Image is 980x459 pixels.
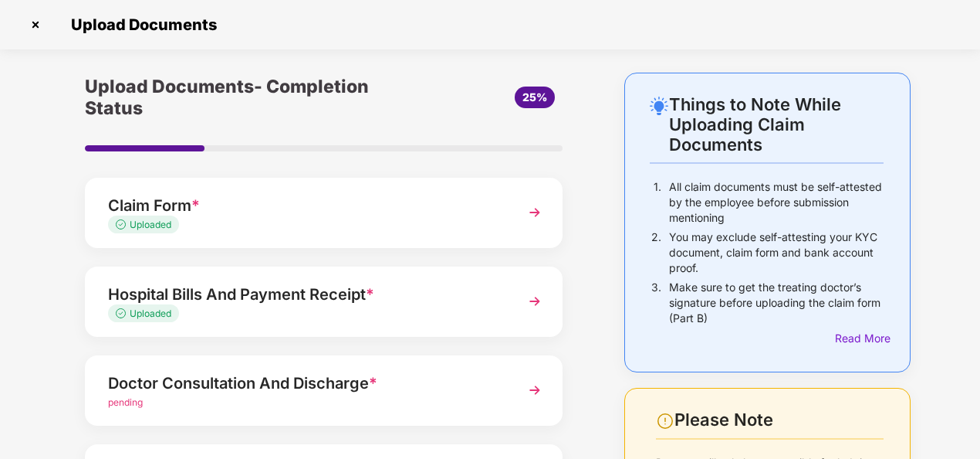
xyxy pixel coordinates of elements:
span: 25% [522,90,547,104]
span: Uploaded [130,219,171,230]
span: Upload Documents [56,15,225,34]
img: svg+xml;base64,PHN2ZyBpZD0iTmV4dCIgeG1sbnM9Imh0dHA6Ly93d3cudzMub3JnLzIwMDAvc3ZnIiB3aWR0aD0iMzYiIG... [521,287,549,315]
p: 2. [651,229,661,276]
div: Hospital Bills And Payment Receipt [108,282,503,307]
p: 1. [654,179,661,226]
img: svg+xml;base64,PHN2ZyBpZD0iTmV4dCIgeG1sbnM9Imh0dHA6Ly93d3cudzMub3JnLzIwMDAvc3ZnIiB3aWR0aD0iMzYiIG... [521,199,549,226]
div: Doctor Consultation And Discharge [108,371,503,396]
img: svg+xml;base64,PHN2ZyB4bWxucz0iaHR0cDovL3d3dy53My5vcmcvMjAwMC9zdmciIHdpZHRoPSIyNC4wOTMiIGhlaWdodD... [650,97,668,115]
p: Make sure to get the treating doctor’s signature before uploading the claim form (Part B) [669,280,884,326]
img: svg+xml;base64,PHN2ZyB4bWxucz0iaHR0cDovL3d3dy53My5vcmcvMjAwMC9zdmciIHdpZHRoPSIxMy4zMzMiIGhlaWdodD... [116,308,130,318]
span: pending [108,396,143,408]
span: Uploaded [130,308,171,319]
p: You may exclude self-attesting your KYC document, claim form and bank account proof. [669,229,884,276]
img: svg+xml;base64,PHN2ZyB4bWxucz0iaHR0cDovL3d3dy53My5vcmcvMjAwMC9zdmciIHdpZHRoPSIxMy4zMzMiIGhlaWdodD... [116,219,130,229]
img: svg+xml;base64,PHN2ZyBpZD0iTmV4dCIgeG1sbnM9Imh0dHA6Ly93d3cudzMub3JnLzIwMDAvc3ZnIiB3aWR0aD0iMzYiIG... [521,376,549,404]
img: svg+xml;base64,PHN2ZyBpZD0iV2FybmluZ18tXzI0eDI0IiBkYXRhLW5hbWU9Ildhcm5pbmcgLSAyNHgyNCIgeG1sbnM9Im... [656,412,674,430]
img: svg+xml;base64,PHN2ZyBpZD0iQ3Jvc3MtMzJ4MzIiIHhtbG5zPSJodHRwOi8vd3d3LnczLm9yZy8yMDAwL3N2ZyIgd2lkdG... [23,12,48,37]
p: 3. [651,280,661,326]
p: All claim documents must be self-attested by the employee before submission mentioning [669,179,884,226]
div: Upload Documents- Completion Status [85,73,404,122]
div: Claim Form [108,193,503,218]
div: Things to Note While Uploading Claim Documents [669,94,884,155]
div: Read More [835,330,884,347]
div: Please Note [674,410,884,430]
